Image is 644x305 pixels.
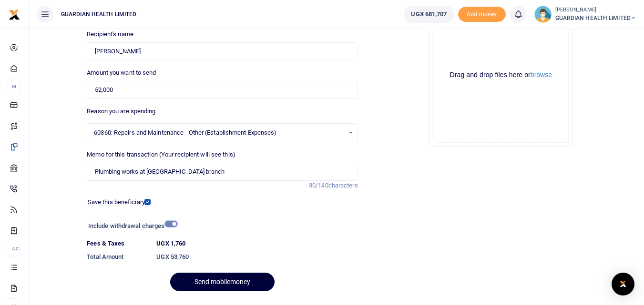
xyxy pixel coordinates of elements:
div: Drag and drop files here or [434,70,568,79]
input: Loading name... [87,42,358,60]
label: Memo for this transaction (Your recipient will see this) [87,150,235,159]
div: Open Intercom Messenger [612,273,634,295]
li: Toup your wallet [458,7,506,22]
label: Amount you want to send [87,68,156,78]
label: Save this beneficiary [88,197,145,207]
small: [PERSON_NAME] [555,6,636,14]
div: File Uploader [429,4,572,147]
img: profile-user [534,6,552,23]
a: logo-small logo-large logo-large [9,10,20,18]
dt: Fees & Taxes [83,239,153,248]
h6: Total Amount [87,253,149,261]
img: logo-small [9,9,20,20]
h6: Include withdrawal charges [88,222,173,230]
a: Add money [458,10,506,17]
h6: UGX 53,760 [156,253,358,261]
label: Reason you are spending [87,107,155,116]
span: GUARDIAN HEALTH LIMITED [57,10,140,19]
a: UGX 681,707 [404,6,454,23]
a: profile-user [PERSON_NAME] GUARDIAN HEALTH LIMITED [534,6,636,23]
span: Add money [458,7,506,22]
span: UGX 681,707 [411,10,447,19]
li: Wallet ballance [400,6,458,23]
button: browse [531,71,552,78]
li: Ac [8,241,20,256]
label: UGX 1,760 [156,239,185,248]
input: UGX [87,81,358,99]
button: Send mobilemoney [170,273,275,291]
label: Recipient's name [87,30,133,39]
li: M [8,79,20,94]
span: 60360: Repairs and Maintenance - Other (Establishment Expenses) [94,128,344,138]
span: 30/140 [309,182,328,189]
span: characters [328,182,358,189]
span: GUARDIAN HEALTH LIMITED [555,14,636,22]
input: Enter extra information [87,163,358,181]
